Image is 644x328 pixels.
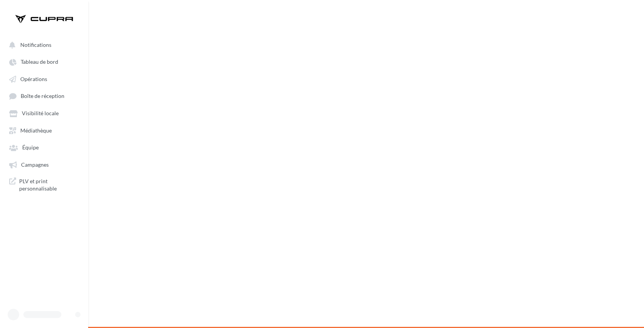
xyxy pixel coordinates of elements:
[5,55,84,68] a: Tableau de bord
[5,89,84,103] a: Boîte de réception
[5,157,84,171] a: Campagnes
[21,59,58,65] span: Tableau de bord
[5,106,84,120] a: Visibilité locale
[19,177,79,192] span: PLV et print personnalisable
[5,123,84,137] a: Médiathèque
[22,144,39,151] span: Équipe
[5,174,84,195] a: PLV et print personnalisable
[21,93,64,99] span: Boîte de réception
[5,38,80,51] button: Notifications
[5,72,84,86] a: Opérations
[5,140,84,154] a: Équipe
[20,41,51,48] span: Notifications
[22,110,59,117] span: Visibilité locale
[20,76,47,82] span: Opérations
[20,127,52,134] span: Médiathèque
[21,161,49,168] span: Campagnes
